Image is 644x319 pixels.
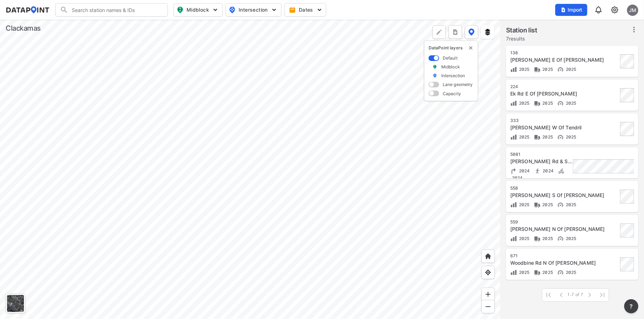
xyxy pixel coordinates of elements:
[271,6,278,13] img: 5YPKRKmlfpI5mqlR8AD95paCi+0kK1fRFDJSaMmawlwaeJcJwk9O2fotCW5ve9gAAAAASUVORK5CYII=
[468,45,474,51] button: delete
[510,167,517,174] img: Turning count
[510,259,618,266] div: Woodbine Rd N Of Johnson Rd
[510,50,618,56] div: 138
[481,300,495,313] div: Zoom out
[228,6,236,14] img: map_pin_int.54838e6b.svg
[541,270,553,275] span: 2025
[6,294,25,313] div: Toggle basemap
[568,292,583,298] span: 1-7 of 7
[583,289,596,301] span: Next Page
[517,270,530,275] span: 2025
[517,100,530,106] span: 2025
[611,6,619,14] img: cids17cp3yIFEOpj3V8A9qJSH103uA521RftCD4eeui4ksIb+krbm5XvIjxD52OS6NWLn9gAAAAAElFTkSuQmCC
[627,5,638,16] div: JM
[534,66,541,73] img: Vehicle class
[284,3,326,17] button: Dates
[510,134,517,141] img: Volume count
[436,29,443,36] img: +Dz8AAAAASUVORK5CYII=
[433,73,437,79] img: marker_Intersection.6861001b.svg
[433,64,437,70] img: marker_Midblock.5ba75e30.svg
[68,4,163,16] input: Search
[534,167,541,174] img: Pedestrian count
[226,3,282,17] button: Intersection
[510,90,618,97] div: Ek Rd E Of Stafford
[443,55,457,61] label: Default
[506,25,537,35] label: Station list
[517,134,530,140] span: 2025
[441,64,460,70] label: Midblock
[541,134,553,140] span: 2025
[596,289,609,301] span: Last Page
[485,269,492,276] img: zeq5HYn9AnE9l6UmnFLPAAAAAElFTkSuQmCC
[555,6,591,13] a: Import
[443,81,473,87] label: Lane geometry
[510,118,618,123] div: 333
[555,289,568,301] span: Previous Page
[534,269,541,276] img: Vehicle class
[465,25,478,39] button: DataPoint layers
[485,253,492,260] img: +XpAUvaXAN7GudzAAAAAElFTkSuQmCC
[510,84,618,90] div: 224
[541,168,554,173] span: 2024
[564,270,576,275] span: 2025
[557,66,564,73] img: Vehicle speed
[510,158,573,165] div: SW Borland Rd & SW Ek Rd
[429,45,474,51] p: DataPoint layers
[564,202,576,207] span: 2025
[555,4,587,16] button: Import
[510,152,573,157] div: 5081
[517,168,530,173] span: 2024
[481,250,495,263] div: Home
[561,7,566,13] img: file_add.62c1e8a2.svg
[542,289,555,301] span: First Page
[517,202,530,207] span: 2025
[289,6,296,13] img: calendar-gold.39a51dde.svg
[510,253,618,259] div: 671
[534,100,541,107] img: Vehicle class
[510,269,517,276] img: Volume count
[510,235,517,242] img: Volume count
[452,29,459,36] img: xqJnZQTG2JQi0x5lvmkeSNbbgIiQD62bqHG8IfrOzanD0FsRdYrij6fAAAAAElFTkSuQmCC
[468,29,475,36] img: data-point-layers.37681fc9.svg
[510,100,517,107] img: Volume count
[468,45,474,51] img: close-external-leyer.3061a1c7.svg
[510,56,618,63] div: Borland Rd E Of Stafford
[517,236,530,241] span: 2025
[557,269,564,276] img: Vehicle speed
[510,124,618,131] div: Johnson Rd W Of Tendril
[541,202,553,207] span: 2025
[510,175,523,180] span: 2024
[510,219,618,225] div: 559
[316,6,323,13] img: 5YPKRKmlfpI5mqlR8AD95paCi+0kK1fRFDJSaMmawlwaeJcJwk9O2fotCW5ve9gAAAAASUVORK5CYII=
[173,3,223,17] button: Midblock
[557,100,564,107] img: Vehicle speed
[290,6,322,13] span: Dates
[433,25,446,39] div: Polygon tool
[541,67,553,72] span: 2025
[212,6,219,13] img: 5YPKRKmlfpI5mqlR8AD95paCi+0kK1fRFDJSaMmawlwaeJcJwk9O2fotCW5ve9gAAAAASUVORK5CYII=
[506,35,537,42] label: 7 results
[541,236,553,241] span: 2025
[510,185,618,191] div: 558
[177,6,218,14] span: Midblock
[534,201,541,208] img: Vehicle class
[6,23,41,33] div: Clackamas
[564,134,576,140] span: 2025
[441,73,465,79] label: Intersection
[517,67,530,72] span: 2025
[176,6,184,14] img: map_pin_mid.602f9df1.svg
[557,134,564,141] img: Vehicle speed
[541,100,553,106] span: 2025
[594,6,603,14] img: 8A77J+mXikMhHQAAAAASUVORK5CYII=
[229,6,277,14] span: Intersection
[629,302,634,311] span: ?
[564,100,576,106] span: 2025
[449,25,462,39] button: more
[534,235,541,242] img: Vehicle class
[481,288,495,301] div: Zoom in
[510,192,618,199] div: Stafford Rd S Of Borland
[558,167,565,174] img: Bicycle count
[534,134,541,141] img: Vehicle class
[560,6,583,13] span: Import
[443,91,461,97] label: Capacity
